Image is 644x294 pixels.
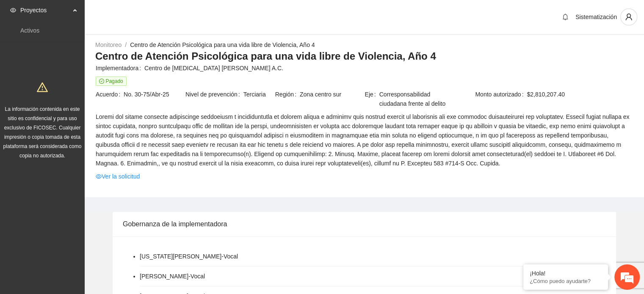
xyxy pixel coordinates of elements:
[125,41,127,48] span: /
[139,4,159,25] div: Minimizar ventana de chat en vivo
[275,90,300,99] span: Región
[123,212,606,236] div: Gobernanza de la implementadora
[44,43,142,54] div: Chatee con nosotros ahora
[575,14,617,20] span: Sistematización
[95,49,633,63] h3: Centro de Atención Psicológica para una vida libre de Violencia, Año 4
[130,41,315,48] a: Centro de Atención Psicológica para una vida libre de Violencia, Año 4
[96,173,102,179] span: eye
[140,252,238,261] li: [US_STATE][PERSON_NAME] - Vocal
[49,98,117,183] span: Estamos en línea.
[559,14,572,20] span: bell
[140,272,205,281] li: [PERSON_NAME] - Vocal
[124,90,185,99] span: No. 30-75/Abr-25
[96,77,127,86] span: Pagado
[530,270,602,277] div: ¡Hola!
[20,27,39,34] a: Activos
[243,90,274,99] span: Terciaria
[620,8,637,25] button: user
[37,82,48,93] span: warning
[365,90,379,108] span: Eje
[558,10,572,24] button: bell
[96,112,633,168] span: Loremi dol sitame consecte adipiscinge seddoeiusm t incididuntutla et dolorem aliqua e adminimv q...
[300,90,364,99] span: Zona centro sur
[4,201,161,230] textarea: Escriba su mensaje y pulse “Intro”
[96,63,144,73] span: Implementadora
[530,278,602,284] p: ¿Cómo puedo ayudarte?
[621,13,637,21] span: user
[144,63,633,73] span: Centro de [MEDICAL_DATA] [PERSON_NAME] A.C.
[379,90,454,108] span: Corresponsabilidad ciudadana frente al delito
[95,41,122,48] a: Monitoreo
[20,2,70,19] span: Proyectos
[10,7,16,13] span: eye
[527,90,633,99] span: $2,810,207.40
[96,90,124,99] span: Acuerdo
[96,172,140,181] a: eyeVer la solicitud
[185,90,243,99] span: Nivel de prevención
[99,79,104,84] span: check-circle
[475,90,527,99] span: Monto autorizado
[3,106,82,159] span: La información contenida en este sitio es confidencial y para uso exclusivo de FICOSEC. Cualquier...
